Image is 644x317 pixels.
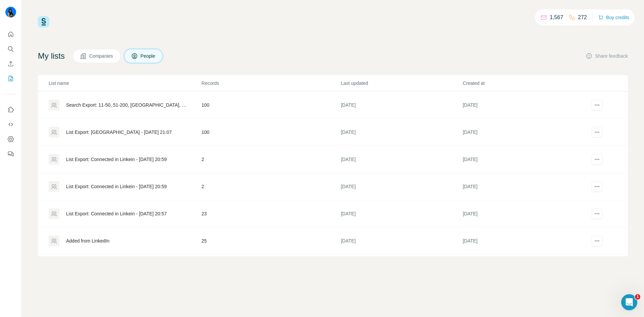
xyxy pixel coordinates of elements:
button: Feedback [5,148,16,160]
p: 1,567 [550,13,563,21]
td: [DATE] [463,200,584,227]
p: Created at [463,80,584,87]
td: 2 [201,173,340,200]
td: [DATE] [340,173,462,200]
button: Buy credits [598,13,629,22]
img: Surfe Logo [38,16,49,28]
p: 272 [578,13,587,21]
td: [DATE] [463,146,584,173]
p: List name [49,80,201,87]
td: [DATE] [340,200,462,227]
div: Added from LinkedIn [66,237,109,244]
td: 2 [201,146,340,173]
td: 23 [201,200,340,227]
button: Enrich CSV [5,58,16,70]
button: actions [592,235,602,246]
button: Share feedback [586,53,628,59]
td: [DATE] [340,227,462,255]
td: 100 [201,119,340,146]
iframe: Intercom live chat [621,294,637,310]
img: Avatar [5,7,16,17]
div: List Export: Connected in Linkein - [DATE] 20:59 [66,183,167,190]
div: Search Export: 11-50, 51-200, [GEOGRAPHIC_DATA], Operations, Co-Founder, Owner, Chief Executive O... [66,102,190,108]
span: People [141,53,156,59]
button: My lists [5,72,16,85]
td: [DATE] [340,146,462,173]
button: actions [592,208,602,219]
button: Use Surfe on LinkedIn [5,104,16,116]
p: Records [202,80,340,87]
button: actions [592,127,602,138]
div: List Export: [GEOGRAPHIC_DATA] - [DATE] 21:07 [66,129,172,136]
td: [DATE] [463,92,584,119]
td: [DATE] [340,119,462,146]
div: List Export: Connected in Linkein - [DATE] 20:59 [66,156,167,163]
button: actions [592,100,602,110]
td: [DATE] [463,119,584,146]
h4: My lists [38,51,65,61]
td: [DATE] [463,227,584,255]
p: Last updated [341,80,462,87]
button: Search [5,43,16,55]
div: List Export: Connected in Linkein - [DATE] 20:57 [66,210,167,217]
td: 100 [201,92,340,119]
span: Companies [89,53,114,59]
button: Dashboard [5,133,16,145]
button: actions [592,181,602,192]
td: 25 [201,227,340,255]
span: 1 [635,294,640,300]
button: Use Surfe API [5,118,16,130]
td: [DATE] [463,173,584,200]
td: [DATE] [340,92,462,119]
button: actions [592,154,602,165]
button: Quick start [5,28,16,40]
